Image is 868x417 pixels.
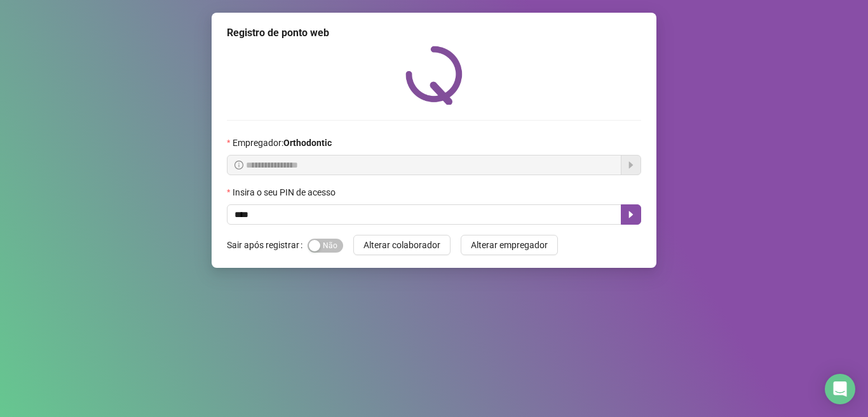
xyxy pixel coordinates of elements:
span: Alterar colaborador [363,238,440,252]
span: info-circle [234,161,243,169]
label: Sair após registrar [227,235,308,255]
div: Registro de ponto web [227,25,641,41]
div: Open Intercom Messenger [825,374,855,404]
label: Insira o seu PIN de acesso [227,185,344,199]
span: Alterar empregador [471,238,548,252]
img: QRPoint [405,46,463,105]
strong: Orthodontic [283,138,332,148]
span: Empregador : [233,136,332,150]
span: caret-right [626,209,636,220]
button: Alterar empregador [461,235,558,255]
button: Alterar colaborador [353,235,451,255]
